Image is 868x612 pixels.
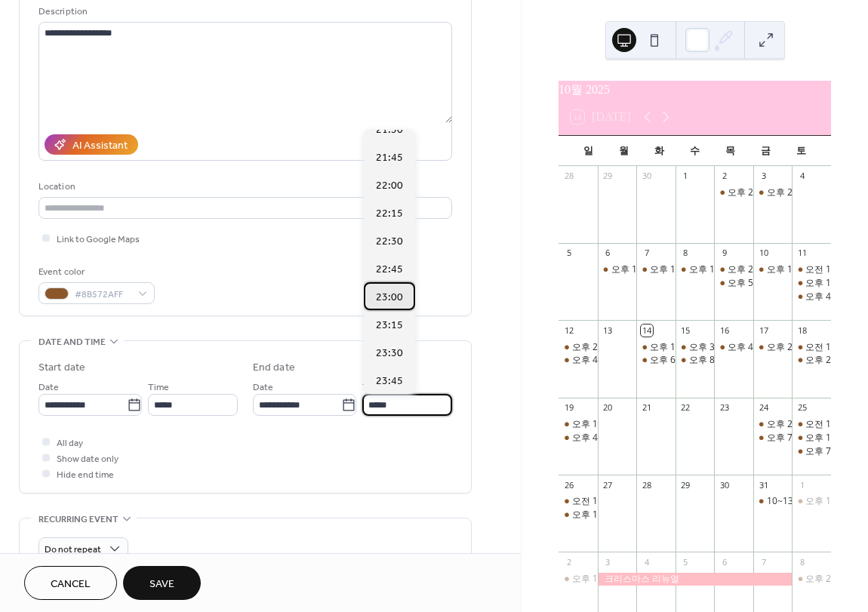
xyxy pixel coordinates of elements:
[149,577,174,592] span: Save
[51,577,91,592] span: Cancel
[641,402,652,414] div: 21
[728,263,792,276] div: 오후 2~4, 전*정
[572,341,698,354] div: 오후 2~4, [PERSON_NAME]*채
[767,495,826,508] div: 10~13시, 강**
[758,324,769,336] div: 17
[57,435,83,451] span: All day
[38,4,449,20] div: Description
[680,479,691,491] div: 29
[571,136,606,166] div: 일
[376,150,403,166] span: 21:45
[719,556,730,567] div: 6
[559,432,598,444] div: 오후 4~10, 조*서
[38,380,59,395] span: Date
[57,451,119,467] span: Show date only
[676,263,715,276] div: 오후 1~3, 표*진
[75,287,131,303] span: #8B572AFF
[148,380,169,395] span: Time
[376,178,403,194] span: 22:00
[362,380,383,395] span: Time
[57,232,140,248] span: Link to Google Maps
[636,263,676,276] div: 오후 1~5, 이*수
[680,402,691,414] div: 22
[563,402,574,414] div: 19
[753,418,793,431] div: 오후 2~4, 이*경
[676,341,715,354] div: 오후 3~5, 최*형
[758,248,769,259] div: 10
[38,179,449,195] div: Location
[753,495,793,508] div: 10~13시, 강**
[376,374,403,389] span: 23:45
[563,171,574,182] div: 28
[792,418,831,431] div: 오전 11~1, 유*현
[650,354,776,367] div: 오후 6~8, [PERSON_NAME]*솜
[57,467,114,483] span: Hide end time
[753,186,793,199] div: 오후 2~8, 장*현
[719,479,730,491] div: 30
[559,573,598,586] div: 오후 1~4, 김*진
[572,354,698,367] div: 오후 4~6, [PERSON_NAME]*채
[563,479,574,491] div: 26
[792,277,831,290] div: 오후 1~4, 김*연
[559,341,598,354] div: 오후 2~4, 김*채
[792,291,831,303] div: 오후 4~6, 손*원
[376,318,403,334] span: 23:15
[767,341,831,354] div: 오후 2~6, 전*림
[253,380,273,395] span: Date
[641,479,652,491] div: 28
[676,354,715,367] div: 오후 8~10, 조*윤
[572,573,698,586] div: 오후 1~4, [PERSON_NAME]*진
[38,360,85,376] div: Start date
[650,263,714,276] div: 오후 1~5, 이*수
[559,81,831,99] div: 10월 2025
[796,324,808,336] div: 18
[748,136,783,166] div: 금
[376,122,403,138] span: 21:30
[689,341,815,354] div: 오후 3~5, [PERSON_NAME]*형
[680,324,691,336] div: 15
[376,346,403,361] span: 23:30
[641,556,652,567] div: 4
[642,136,677,166] div: 화
[680,248,691,259] div: 8
[792,432,831,444] div: 오후 1~4, 이*현
[641,324,652,336] div: 14
[758,479,769,491] div: 31
[719,248,730,259] div: 9
[796,479,808,491] div: 1
[559,509,598,521] div: 오후 1~4, 홍*희
[719,324,730,336] div: 16
[602,479,614,491] div: 27
[650,341,781,354] div: 오후 12~6, [PERSON_NAME]*민
[602,248,614,259] div: 6
[767,186,831,199] div: 오후 2~8, 장*현
[636,354,676,367] div: 오후 6~8, 최*솜
[680,171,691,182] div: 1
[602,324,614,336] div: 13
[728,341,854,354] div: 오후 4~6, [PERSON_NAME]*석
[38,334,106,350] span: Date and time
[563,248,574,259] div: 5
[753,341,793,354] div: 오후 2~6, 전*림
[792,263,831,276] div: 오전 10~12, 조*현
[559,354,598,367] div: 오후 4~6, 김*채
[45,134,138,155] button: AI Assistant
[753,263,793,276] div: 오후 1~3, 최*태
[641,248,652,259] div: 7
[792,354,831,367] div: 오후 2~6, 지*원
[792,573,831,586] div: 오후 2~5, 조*빈
[796,248,808,259] div: 11
[376,234,403,250] span: 22:30
[376,290,403,306] span: 23:00
[714,263,753,276] div: 오후 2~4, 전*정
[714,341,753,354] div: 오후 4~6, 김*석
[719,402,730,414] div: 23
[376,206,403,222] span: 22:15
[641,171,652,182] div: 30
[559,495,598,508] div: 오전 10~12, 이*범
[563,324,574,336] div: 12
[796,402,808,414] div: 25
[783,136,819,166] div: 토
[24,566,117,600] button: Cancel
